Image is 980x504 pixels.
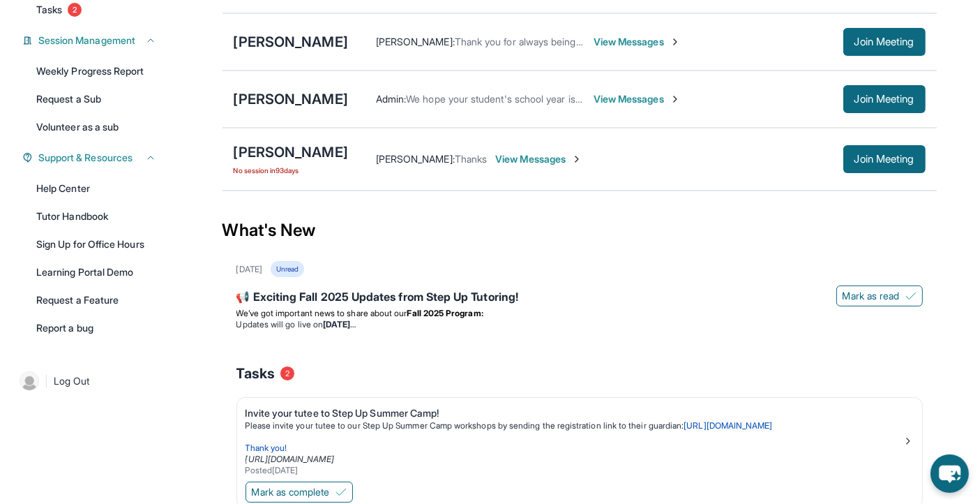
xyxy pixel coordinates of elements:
div: Invite your tutee to Step Up Summer Camp! [246,406,903,420]
button: Join Meeting [843,145,926,173]
span: | [45,373,48,390]
span: 2 [280,366,294,380]
span: 2 [68,3,82,17]
a: [URL][DOMAIN_NAME] [684,420,772,431]
button: Session Management [33,34,156,47]
span: Join Meeting [854,38,914,46]
span: View Messages [594,35,681,49]
img: Chevron-Right [670,94,681,105]
span: We’ve got important news to share about our [236,308,407,318]
img: Mark as complete [336,487,347,498]
img: user-img [20,371,39,391]
a: |Log Out [14,366,165,396]
a: Report a bug [28,316,165,341]
a: Sign Up for Office Hours [28,232,165,257]
a: Weekly Progress Report [28,59,165,84]
span: Mark as read [843,289,900,303]
span: Mark as complete [252,485,330,499]
strong: [DATE] [323,319,356,329]
div: 📢 Exciting Fall 2025 Updates from Step Up Tutoring! [236,288,923,308]
button: Mark as read [836,286,923,306]
span: Thank you! [246,443,287,453]
div: [DATE] [236,264,262,275]
strong: Fall 2025 Program: [407,308,483,318]
li: Updates will go live on [236,319,923,330]
div: Posted [DATE] [246,465,903,476]
span: Log Out [54,374,90,388]
span: No session in 93 days [234,165,348,176]
span: Thanks [455,153,487,165]
button: Join Meeting [843,28,926,56]
button: Mark as complete [246,482,353,503]
span: Join Meeting [854,95,914,103]
a: Request a Feature [28,288,165,313]
a: [URL][DOMAIN_NAME] [246,454,334,464]
div: [PERSON_NAME] [234,89,348,109]
span: View Messages [594,92,681,106]
img: Chevron-Right [571,154,582,165]
a: Invite your tutee to Step Up Summer Camp!Please invite your tutee to our Step Up Summer Camp work... [237,398,922,479]
button: chat-button [930,454,969,493]
button: Support & Resources [33,151,156,165]
div: What's New [223,200,937,261]
span: [PERSON_NAME] : [376,36,455,47]
a: Learning Portal Demo [28,260,165,285]
a: Help Center [28,176,165,201]
a: Volunteer as a sub [28,114,165,140]
span: Join Meeting [854,155,914,163]
div: [PERSON_NAME] [234,142,348,162]
div: [PERSON_NAME] [234,32,348,52]
span: Tasks [236,364,275,383]
img: Mark as read [905,290,917,302]
span: [PERSON_NAME] : [376,153,455,165]
span: View Messages [495,152,582,166]
a: Tutor Handbook [28,204,165,229]
span: Admin : [376,93,406,105]
span: Session Management [38,34,135,47]
span: Thank you for always being so accommodating! She will you then OK 2 o'clock. [455,36,803,47]
button: Join Meeting [843,85,926,113]
p: Please invite your tutee to our Step Up Summer Camp workshops by sending the registration link to... [246,420,903,431]
img: Chevron-Right [670,36,681,47]
span: Tasks [36,3,62,17]
div: Unread [271,261,304,277]
span: Support & Resources [38,151,133,165]
a: Request a Sub [28,87,165,112]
